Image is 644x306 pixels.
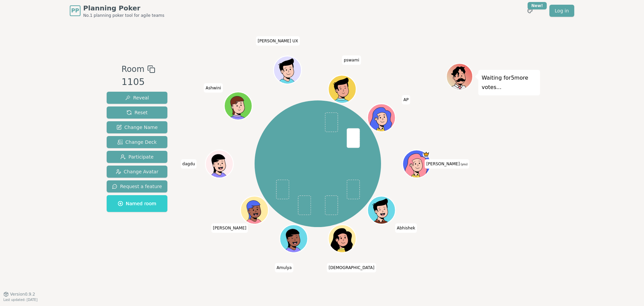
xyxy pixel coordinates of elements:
[3,292,35,297] button: Version0.9.2
[482,73,537,92] p: Waiting for 5 more votes...
[83,3,164,13] span: Planning Poker
[121,75,155,89] div: 1105
[425,159,469,169] span: Click to change your name
[107,180,167,192] button: Request a feature
[256,36,300,45] span: Click to change your name
[70,3,164,18] a: PPPlanning PokerNo.1 planning poker tool for agile teams
[120,154,154,160] span: Participate
[404,151,430,177] button: Click to change your avatar
[126,109,148,116] span: Reset
[327,263,376,272] span: Click to change your name
[107,195,167,212] button: Named room
[204,83,223,92] span: Click to change your name
[3,298,38,302] span: Last updated: [DATE]
[275,263,293,272] span: Click to change your name
[211,223,248,233] span: Click to change your name
[107,106,167,119] button: Reset
[116,124,158,131] span: Change Name
[71,7,79,15] span: PP
[402,95,410,104] span: Click to change your name
[112,183,162,190] span: Request a feature
[83,13,164,18] span: No.1 planning poker tool for agile teams
[107,92,167,104] button: Reveal
[117,139,157,145] span: Change Deck
[342,55,361,64] span: Click to change your name
[524,5,536,17] button: New!
[121,63,144,75] span: Room
[107,166,167,178] button: Change Avatar
[125,94,149,101] span: Reveal
[107,121,167,133] button: Change Name
[395,223,417,233] span: Click to change your name
[181,159,197,169] span: Click to change your name
[118,200,156,207] span: Named room
[423,151,430,158] span: Gajendra is the host
[549,5,574,17] a: Log in
[528,2,547,9] div: New!
[116,168,159,175] span: Change Avatar
[10,292,35,297] span: Version 0.9.2
[107,151,167,163] button: Participate
[460,163,468,166] span: (you)
[107,136,167,148] button: Change Deck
